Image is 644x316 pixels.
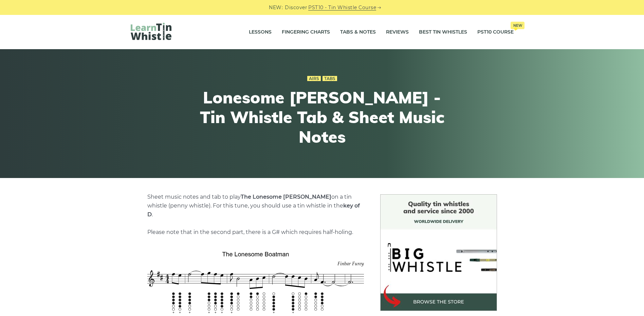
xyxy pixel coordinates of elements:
a: Reviews [386,24,409,41]
strong: key of D [147,202,360,218]
a: Tabs & Notes [340,24,376,41]
p: Sheet music notes and tab to play on a tin whistle (penny whistle). For this tune, you should use... [147,193,364,237]
a: Airs [307,76,321,81]
a: Lessons [249,24,272,41]
span: New [511,22,525,29]
img: BigWhistle Tin Whistle Store [380,194,497,311]
a: Best Tin Whistles [419,24,467,41]
h1: Lonesome [PERSON_NAME] - Tin Whistle Tab & Sheet Music Notes [197,88,447,146]
img: LearnTinWhistle.com [131,23,171,40]
strong: The Lonesome [PERSON_NAME] [241,194,331,200]
a: Tabs [323,76,337,81]
a: PST10 CourseNew [477,24,514,41]
a: Fingering Charts [282,24,330,41]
